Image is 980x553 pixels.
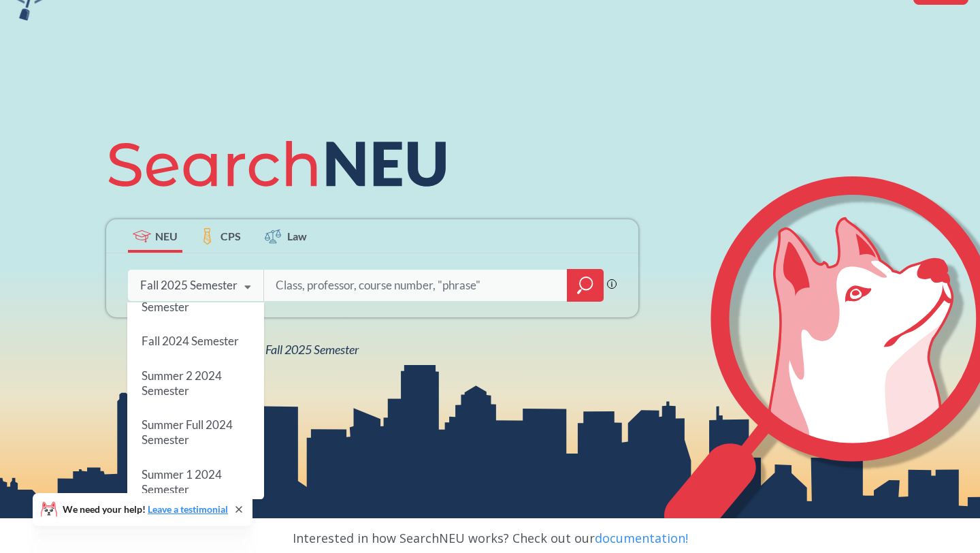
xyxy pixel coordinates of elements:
[142,368,222,398] span: Summer 2 2024 Semester
[240,342,359,357] span: NEU Fall 2025 Semester
[142,417,233,447] span: Summer Full 2024 Semester
[595,530,688,546] a: documentation!
[287,228,307,244] span: Law
[577,276,593,295] svg: magnifying glass
[567,269,604,302] div: magnifying glass
[142,467,222,496] span: Summer 1 2024 Semester
[140,278,238,293] div: Fall 2025 Semester
[155,228,178,244] span: NEU
[148,503,228,515] a: Leave a testimonial
[63,505,228,514] span: We need your help!
[220,228,241,244] span: CPS
[142,334,239,349] span: Fall 2024 Semester
[274,271,557,300] input: Class, professor, course number, "phrase"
